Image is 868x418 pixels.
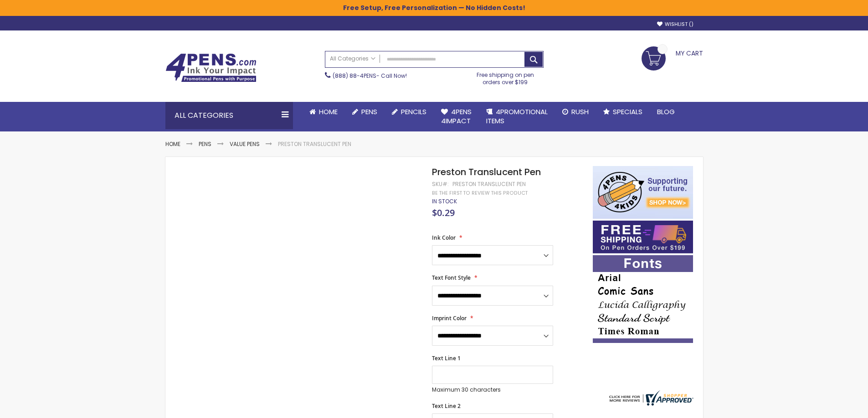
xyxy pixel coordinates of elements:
img: Free shipping on orders over $199 [593,221,693,253]
span: Text Font Style [432,274,471,282]
a: Wishlist [657,21,693,28]
p: Maximum 30 characters [432,386,553,393]
a: Specials [596,102,650,122]
a: Blog [650,102,682,122]
span: Specials [613,107,642,116]
span: Home [319,107,338,116]
span: Text Line 2 [432,402,461,410]
span: - Call Now! [333,72,407,80]
a: Home [165,140,180,148]
img: 4Pens Custom Pens and Promotional Products [165,53,257,82]
a: 4Pens4impact [434,102,479,131]
span: Blog [657,107,675,116]
span: All Categories [330,55,375,62]
span: Rush [571,107,589,116]
img: 4pens 4 kids [593,166,693,219]
a: All Categories [325,51,380,66]
span: Ink Color [432,234,456,242]
span: 4PROMOTIONAL ITEMS [486,107,548,126]
div: Availability [432,198,457,205]
a: Pens [199,140,211,148]
a: 4pens.com certificate URL [607,400,693,408]
a: Be the first to review this product [432,190,528,196]
span: Text Line 1 [432,354,461,362]
span: Preston Translucent Pen [432,166,541,178]
strong: SKU [432,180,449,188]
span: Pens [361,107,377,116]
a: 4PROMOTIONALITEMS [479,102,555,131]
span: In stock [432,197,457,205]
div: All Categories [165,102,293,129]
div: Free shipping on pen orders over $199 [467,68,544,86]
a: Value Pens [230,140,260,148]
span: $0.29 [432,206,455,219]
a: Pens [345,102,385,122]
img: font-personalization-examples [593,255,693,343]
a: (888) 88-4PENS [333,72,376,80]
div: Preston Translucent Pen [452,181,526,188]
span: 4Pens 4impact [441,107,472,126]
span: Imprint Color [432,314,467,322]
a: Pencils [385,102,434,122]
li: Preston Translucent Pen [278,141,351,148]
img: 4pens.com widget logo [607,390,693,406]
span: Pencils [401,107,426,116]
a: Rush [555,102,596,122]
a: Home [302,102,345,122]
